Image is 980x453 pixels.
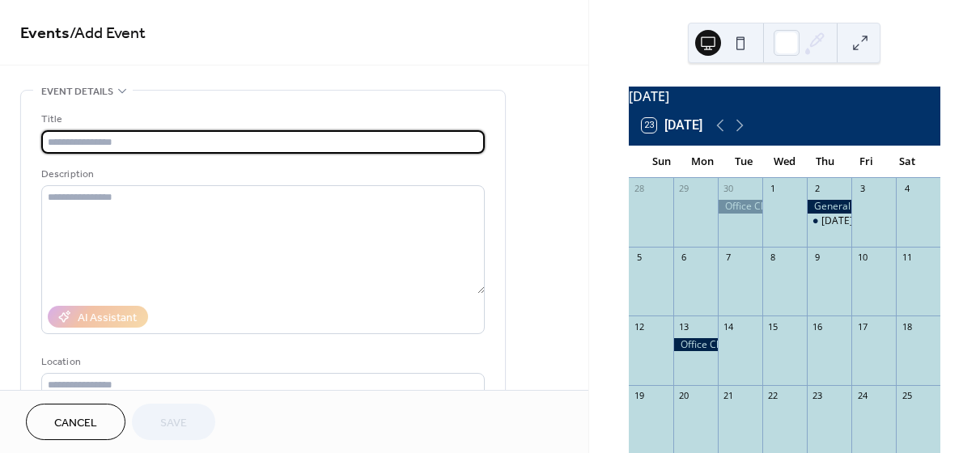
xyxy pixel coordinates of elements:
div: 12 [634,320,646,332]
span: Cancel [54,415,97,432]
div: Thu [805,146,846,178]
div: Mon [682,146,723,178]
div: 5 [634,252,646,264]
div: Thanksgiving Food Drive [807,214,851,228]
div: Office Closure [718,200,762,214]
div: General Municipal Election 2025 [807,200,851,214]
div: Wed [764,146,804,178]
div: 22 [767,390,779,402]
div: 30 [723,183,735,195]
div: 2 [812,183,824,195]
div: Tue [723,146,764,178]
div: [DATE] Food Drive [821,214,904,228]
div: 17 [856,320,868,332]
div: [DATE] [629,87,940,106]
div: 4 [901,183,913,195]
div: 6 [678,252,690,264]
div: Description [41,166,482,183]
div: 9 [812,252,824,264]
div: 7 [723,252,735,264]
div: 15 [767,320,779,332]
div: Office Closure- Thanksgiving Holiday [673,338,718,352]
div: Location [41,354,482,370]
div: 16 [812,320,824,332]
div: 29 [678,183,690,195]
div: 18 [901,320,913,332]
div: 23 [812,390,824,402]
span: Event details [41,83,113,100]
div: 28 [634,183,646,195]
div: 8 [767,252,779,264]
a: Events [20,18,70,49]
button: 23[DATE] [636,114,708,137]
div: 14 [723,320,735,332]
div: 25 [901,390,913,402]
div: 3 [856,183,868,195]
div: 1 [767,183,779,195]
div: 10 [856,252,868,264]
div: 13 [678,320,690,332]
div: Fri [846,146,886,178]
div: 24 [856,390,868,402]
span: / Add Event [70,18,146,49]
div: 20 [678,390,690,402]
button: Cancel [26,404,125,440]
div: Sun [642,146,682,178]
div: Sat [887,146,927,178]
div: Title [41,111,482,128]
div: 21 [723,390,735,402]
div: 11 [901,252,913,264]
div: 19 [634,390,646,402]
